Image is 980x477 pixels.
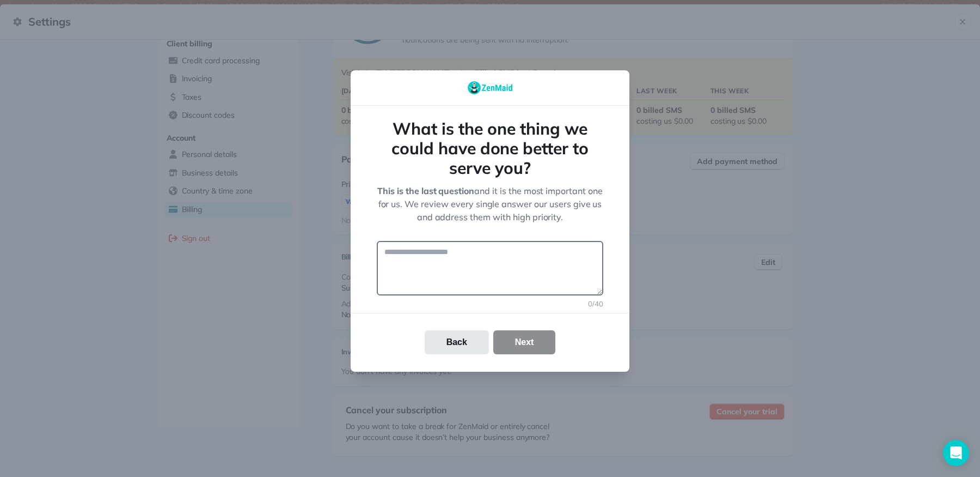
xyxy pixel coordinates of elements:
[588,300,603,308] p: /
[468,81,512,94] img: Logo
[425,330,489,354] button: Back
[595,299,603,308] span: 40
[588,299,592,308] span: 0
[377,185,474,196] strong: This is the last question
[377,184,603,224] p: and it is the most important one for us. We review every single answer our users give us and addr...
[377,119,603,178] h1: What is the one thing we could have done better to serve you?
[943,440,969,466] div: Open Intercom Messenger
